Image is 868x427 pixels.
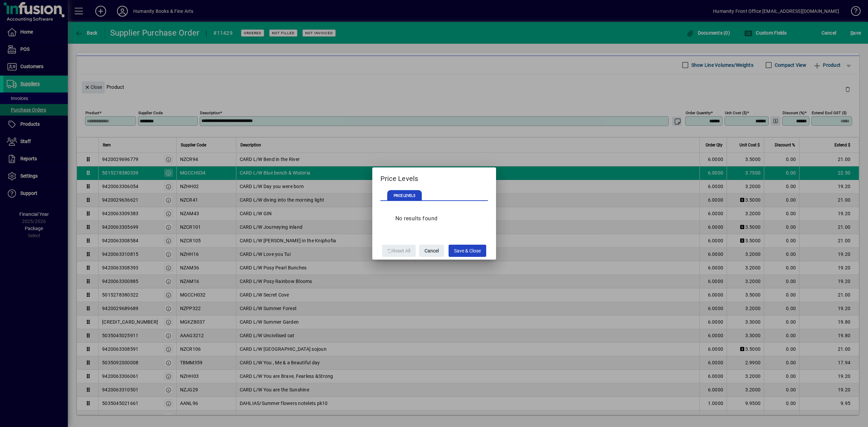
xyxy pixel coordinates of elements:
button: Save & Close [449,245,486,257]
button: Cancel [419,245,444,257]
span: PRICE LEVELS [387,190,422,201]
h2: Price Levels [372,167,496,187]
span: Cancel [425,245,439,257]
span: Save & Close [454,245,481,257]
div: No results found [389,208,445,229]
